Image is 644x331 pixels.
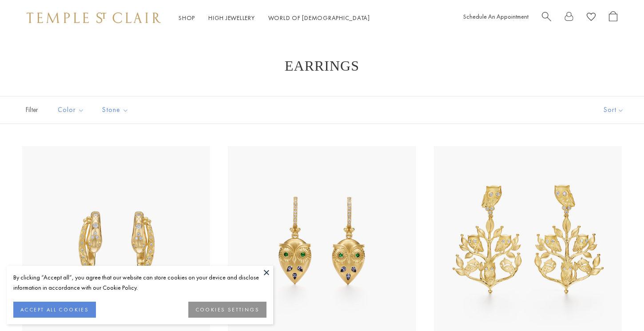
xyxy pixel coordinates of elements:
img: Temple St. Clair [27,12,161,23]
button: Color [51,100,91,120]
span: Stone [98,104,135,116]
nav: Main navigation [179,12,370,24]
button: ACCEPT ALL COOKIES [13,302,96,318]
button: COOKIES SETTINGS [188,302,266,318]
a: Schedule An Appointment [463,12,529,20]
a: World of [DEMOGRAPHIC_DATA]World of [DEMOGRAPHIC_DATA] [268,14,370,22]
a: ShopShop [179,14,195,22]
a: Search [542,11,551,25]
button: Stone [95,100,135,120]
button: Show sort by [584,96,644,124]
h1: Earrings [36,58,608,74]
a: Open Shopping Bag [609,11,617,25]
a: View Wishlist [587,11,596,25]
a: High JewelleryHigh Jewellery [208,14,255,22]
div: By clicking “Accept all”, you agree that our website can store cookies on your device and disclos... [13,272,266,293]
iframe: Gorgias live chat messenger [600,289,635,322]
span: Color [53,104,91,116]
